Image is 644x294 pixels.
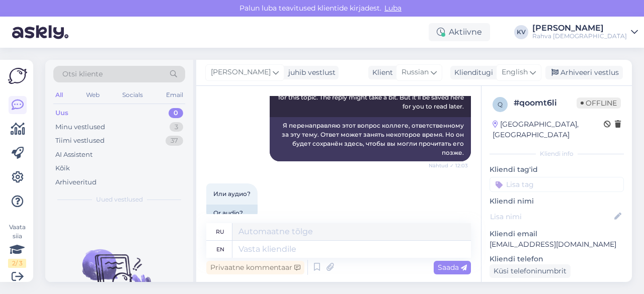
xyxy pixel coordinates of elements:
p: Kliendi tag'id [490,164,624,175]
p: Kliendi nimi [490,196,624,207]
img: Askly Logo [8,68,27,84]
span: [PERSON_NAME] [211,67,271,78]
div: Rahva [DEMOGRAPHIC_DATA] [532,32,627,40]
div: Privaatne kommentaar [206,261,304,274]
p: Kliendi email [490,229,624,239]
span: I am routing this question to the colleague who is responsible for this topic. The reply might ta... [278,84,465,110]
span: Uued vestlused [96,195,143,204]
div: Arhiveeri vestlus [545,66,623,79]
div: Web [84,88,102,102]
span: Или аудио? [213,190,251,198]
div: Я перенаправляю этот вопрос коллеге, ответственному за эту тему. Ответ может занять некоторое вре... [270,117,471,161]
div: Klient [368,67,393,78]
div: ru [216,223,224,240]
div: Klienditugi [450,67,493,78]
div: All [53,88,65,102]
span: Luba [381,4,405,13]
div: AI Assistent [55,150,93,160]
p: Kliendi telefon [490,254,624,264]
a: [PERSON_NAME]Rahva [DEMOGRAPHIC_DATA] [532,24,638,40]
div: KV [514,25,528,39]
div: Kliendi info [490,149,624,158]
div: Or audio? [206,205,258,222]
div: [PERSON_NAME] [532,24,627,32]
div: [GEOGRAPHIC_DATA], [GEOGRAPHIC_DATA] [493,119,604,140]
div: 3 [170,122,183,132]
div: 2 / 3 [8,259,26,268]
div: en [216,241,224,258]
span: Saada [438,263,467,272]
div: Küsi telefoninumbrit [490,264,571,278]
span: English [502,67,528,78]
div: Email [164,88,185,102]
input: Lisa tag [490,177,624,192]
div: Vaata siia [8,223,26,268]
div: 37 [166,136,183,146]
div: Tiimi vestlused [55,136,105,146]
div: Arhiveeritud [55,177,97,187]
div: juhib vestlust [284,67,336,78]
span: Offline [577,97,621,109]
p: [EMAIL_ADDRESS][DOMAIN_NAME] [490,239,624,250]
div: Aktiivne [429,23,490,41]
span: Otsi kliente [62,69,103,79]
div: Uus [55,108,68,118]
div: Kõik [55,163,70,173]
div: # qoomt6li [514,97,577,109]
div: 0 [169,108,183,118]
input: Lisa nimi [490,211,612,222]
span: Nähtud ✓ 12:03 [429,162,468,169]
span: q [498,101,503,108]
div: Minu vestlused [55,122,105,132]
span: Russian [401,67,429,78]
div: Socials [120,88,145,102]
